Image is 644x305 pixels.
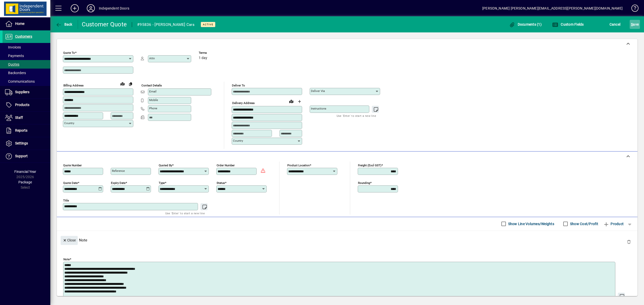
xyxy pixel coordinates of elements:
mat-label: Status [217,181,225,184]
app-page-header-button: Back [50,20,78,29]
button: Back [54,20,74,29]
mat-label: Note [63,257,70,261]
span: Payments [5,54,24,58]
button: Delete [623,236,635,248]
mat-label: Reference [112,169,125,173]
button: Profile [83,4,99,13]
button: Product [601,219,626,228]
span: Terms [199,51,229,55]
a: Quotes [3,60,50,69]
mat-label: Quoted by [159,163,172,167]
mat-label: Deliver To [232,84,245,87]
mat-label: Instructions [311,107,326,110]
mat-label: Order number [217,163,235,167]
a: Invoices [3,43,50,52]
span: Support [15,154,28,158]
a: Home [3,18,50,30]
button: Copy to Delivery address [127,80,135,88]
div: Note [57,231,637,249]
span: Cancel [610,20,621,28]
a: Settings [3,137,50,150]
label: Show Cost/Profit [569,221,598,226]
mat-label: Title [63,198,69,202]
span: S [631,22,633,26]
span: Active [203,23,213,26]
a: Reports [3,124,50,137]
mat-label: Email [149,90,156,93]
span: Close [63,236,76,244]
mat-label: Product location [287,163,310,167]
a: Suppliers [3,86,50,98]
a: Communications [3,77,50,86]
button: Add [67,4,83,13]
app-page-header-button: Delete [623,239,635,244]
mat-label: Freight (excl GST) [358,163,381,167]
mat-label: Quote number [63,163,82,167]
app-page-header-button: Close [59,238,79,242]
mat-label: Quote date [63,181,78,184]
span: Customers [15,34,32,38]
mat-label: Country [233,139,243,142]
label: Show Line Volumes/Weights [507,221,554,226]
mat-label: Phone [149,107,157,110]
mat-label: Type [159,181,165,184]
div: [PERSON_NAME] [PERSON_NAME][EMAIL_ADDRESS][PERSON_NAME][DOMAIN_NAME] [482,4,623,12]
span: Documents (1) [509,22,542,26]
div: Customer Quote [82,20,127,28]
a: View on map [118,80,127,88]
mat-label: Deliver via [311,89,325,93]
span: Settings [15,141,28,145]
mat-label: Attn [149,57,155,60]
span: Package [18,180,32,184]
a: Backorders [3,69,50,77]
mat-label: Quote To [63,51,75,55]
span: Financial Year [14,170,36,174]
span: Home [15,22,24,26]
a: Products [3,99,50,111]
div: #95836 - [PERSON_NAME] Cars [137,21,194,29]
a: Staff [3,112,50,124]
button: Custom Fields [551,20,585,29]
button: Cancel [608,20,622,29]
mat-label: Mobile [149,98,158,102]
div: Independent Doors [99,4,129,12]
span: Suppliers [15,90,29,94]
mat-hint: Use 'Enter' to start a new line [337,113,376,119]
a: Knowledge Base [628,1,638,17]
span: Quotes [5,62,19,66]
button: Choose address [295,97,303,106]
span: Back [56,22,72,26]
mat-hint: Use 'Enter' to start a new line [165,210,205,216]
span: Custom Fields [552,22,584,26]
button: Documents (1) [508,20,543,29]
a: Payments [3,52,50,60]
mat-label: Rounding [358,181,370,184]
span: Staff [15,116,23,120]
span: Communications [5,79,35,83]
span: Product [603,220,624,228]
button: Save [630,20,640,29]
span: 1 day [199,56,207,60]
mat-label: Country [64,121,74,125]
a: Support [3,150,50,163]
span: Invoices [5,45,21,49]
button: Close [61,236,78,245]
a: View on map [287,97,295,105]
span: Backorders [5,71,26,75]
span: Products [15,103,29,107]
span: ave [631,20,639,28]
mat-label: Expiry date [111,181,126,184]
span: Reports [15,128,27,132]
